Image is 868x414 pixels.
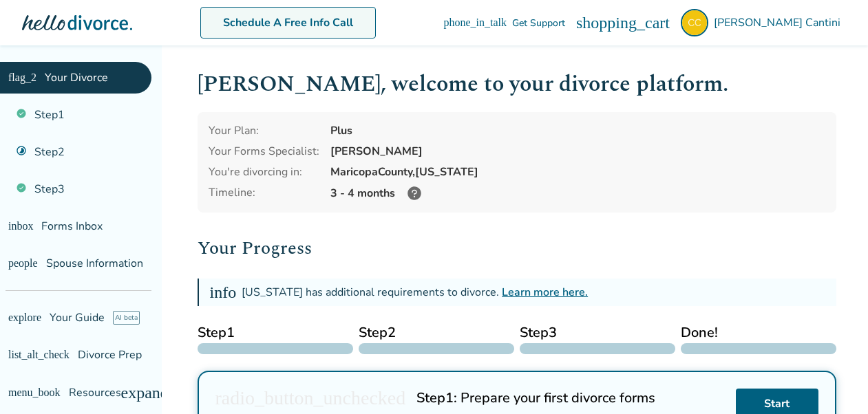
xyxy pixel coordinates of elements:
div: Your Forms Specialist: [209,144,319,159]
a: Learn more here. [502,285,588,300]
span: people [8,258,38,269]
strong: Step 1 : [416,389,457,407]
iframe: Chat Widget [799,348,868,414]
span: menu_book [8,387,61,398]
div: [US_STATE] has additional requirements to divorce. [242,285,588,300]
img: cantinicheryl@gmail.com [681,9,708,36]
div: 3 - 4 months [330,185,825,201]
span: Step 2 [359,323,514,343]
span: flag_2 [8,72,36,83]
span: Done! [681,323,836,343]
div: Maricopa County, [US_STATE] [330,164,825,179]
span: Step 1 [198,323,353,343]
h2: Your Progress [198,235,836,262]
span: [PERSON_NAME] Cantini [714,15,846,30]
span: Resources [8,385,121,400]
span: Forms Inbox [41,219,103,234]
span: info [210,284,237,301]
span: inbox [8,221,33,232]
h2: Prepare your first divorce forms [416,389,724,407]
span: Get Support [512,17,565,30]
span: Step 3 [520,323,675,343]
a: Schedule A Free Info Call [200,7,376,39]
span: expand_more [121,384,211,401]
span: shopping_cart [576,14,670,31]
div: Plus [330,123,825,138]
h1: [PERSON_NAME] , welcome to your divorce platform. [198,67,836,101]
span: phone_in_talk [443,17,507,28]
div: You're divorcing in: [209,164,319,179]
a: phone_in_talkGet Support [443,17,565,30]
span: explore [8,312,41,323]
div: Timeline: [209,185,319,201]
span: list_alt_check [8,349,70,360]
div: Your Plan: [209,123,319,138]
div: [PERSON_NAME] [330,144,825,159]
span: radio_button_unchecked [215,389,406,408]
span: AI beta [113,311,140,325]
